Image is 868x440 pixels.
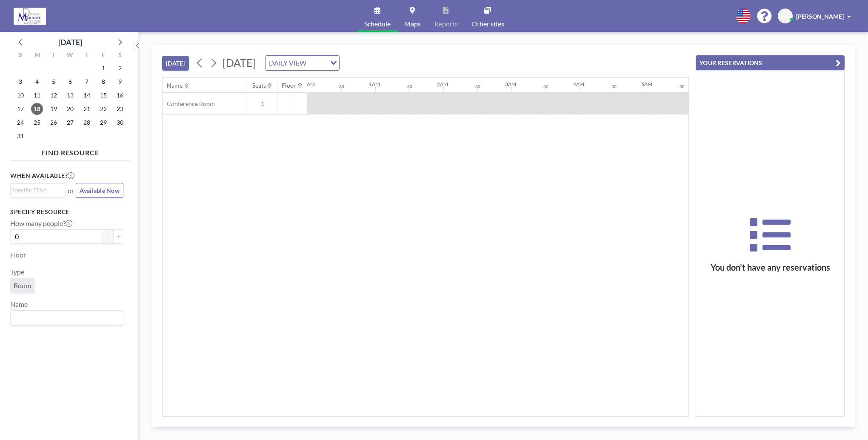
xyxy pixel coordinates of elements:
[14,89,26,101] span: Sunday, August 10, 2025
[14,130,26,142] span: Sunday, August 31, 2025
[14,281,31,290] span: Room
[641,81,652,87] div: 5AM
[10,208,123,216] h3: Specify resource
[252,82,266,89] div: Seats
[81,103,93,115] span: Thursday, August 21, 2025
[14,117,26,129] span: Sunday, August 24, 2025
[10,251,26,259] label: Floor
[48,89,60,101] span: Tuesday, August 12, 2025
[64,76,76,88] span: Wednesday, August 6, 2025
[475,84,480,89] div: 30
[114,103,126,115] span: Saturday, August 23, 2025
[14,8,46,25] img: organization-logo
[68,186,74,195] span: or
[48,103,60,115] span: Tuesday, August 19, 2025
[309,57,325,69] input: Search for option
[80,187,120,194] span: Available Now
[248,100,277,108] span: 1
[434,20,458,27] span: Reports
[10,268,24,276] label: Type
[97,76,109,88] span: Friday, August 8, 2025
[11,312,118,323] input: Search for option
[48,76,60,88] span: Tuesday, August 5, 2025
[78,50,95,61] div: T
[113,229,123,244] button: +
[31,117,43,129] span: Monday, August 25, 2025
[114,117,126,129] span: Saturday, August 30, 2025
[162,56,189,71] button: [DATE]
[167,82,183,89] div: Name
[97,89,109,101] span: Friday, August 15, 2025
[114,62,126,74] span: Saturday, August 2, 2025
[46,50,62,61] div: T
[696,55,845,70] button: YOUR RESERVATIONS
[10,145,130,157] h4: FIND RESOURCE
[407,84,412,89] div: 30
[781,12,790,20] span: AG
[301,81,315,87] div: 12AM
[796,13,844,20] span: [PERSON_NAME]
[58,36,82,48] div: [DATE]
[11,184,66,197] div: Search for option
[11,311,123,325] div: Search for option
[611,84,617,89] div: 30
[339,84,344,89] div: 30
[114,89,126,101] span: Saturday, August 16, 2025
[97,103,109,115] span: Friday, August 22, 2025
[81,89,93,101] span: Thursday, August 14, 2025
[31,89,43,101] span: Monday, August 11, 2025
[267,57,308,69] span: DAILY VIEW
[573,81,584,87] div: 4AM
[64,89,76,101] span: Wednesday, August 13, 2025
[471,20,504,27] span: Other sites
[114,76,126,88] span: Saturday, August 9, 2025
[81,117,93,129] span: Thursday, August 28, 2025
[369,81,380,87] div: 1AM
[95,50,111,61] div: F
[14,76,26,88] span: Sunday, August 3, 2025
[62,50,79,61] div: W
[364,20,391,27] span: Schedule
[11,186,61,195] input: Search for option
[29,50,46,61] div: M
[163,100,215,108] span: Conference Room
[64,103,76,115] span: Wednesday, August 20, 2025
[277,100,307,108] span: -
[14,103,26,115] span: Sunday, August 17, 2025
[12,50,29,61] div: S
[266,56,339,70] div: Search for option
[103,229,113,244] button: -
[223,56,256,69] span: [DATE]
[48,117,60,129] span: Tuesday, August 26, 2025
[97,117,109,129] span: Friday, August 29, 2025
[437,81,448,87] div: 2AM
[543,84,548,89] div: 30
[81,76,93,88] span: Thursday, August 7, 2025
[680,84,685,89] div: 30
[76,183,123,198] button: Available Now
[31,76,43,88] span: Monday, August 4, 2025
[696,262,844,273] h3: You don’t have any reservations
[282,82,296,89] div: Floor
[10,300,28,309] label: Name
[404,20,421,27] span: Maps
[111,50,128,61] div: S
[64,117,76,129] span: Wednesday, August 27, 2025
[97,62,109,74] span: Friday, August 1, 2025
[10,219,72,228] label: How many people?
[505,81,516,87] div: 3AM
[31,103,43,115] span: Monday, August 18, 2025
